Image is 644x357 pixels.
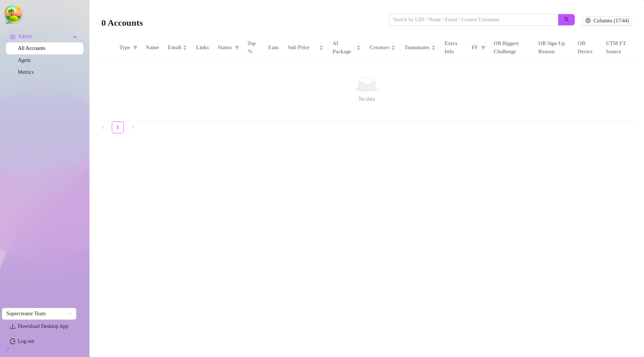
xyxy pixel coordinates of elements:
[365,37,400,59] th: Creators
[393,16,548,24] input: Search by UID / Name / Email / Creator Username
[283,37,328,59] th: Sub Price
[18,338,34,344] a: Log out
[564,17,569,22] span: search
[97,121,109,133] li: Previous Page
[112,121,124,133] li: 1
[141,37,163,59] th: Name
[18,323,68,329] span: Download Desktop App
[6,6,21,21] button: Open Tanstack query devtools
[4,346,9,351] span: build
[168,44,181,52] span: Email
[233,42,241,53] span: filter
[133,45,138,50] span: filter
[101,125,105,129] span: left
[480,42,487,53] span: filter
[10,323,16,329] span: download
[18,31,71,42] span: Admin
[192,37,213,59] th: Links
[112,122,123,133] a: 1
[489,37,534,59] th: OB Biggest Challenge
[218,44,231,52] span: Status
[288,44,318,52] span: Sub Price
[332,40,355,56] span: AI Package
[18,69,34,75] a: Metrics
[127,121,139,133] li: Next Page
[440,37,467,59] th: Extra Info
[10,34,16,40] span: crown
[370,44,389,52] span: Creators
[163,37,192,59] th: Email
[400,37,440,59] th: Teammates
[243,37,264,59] th: Top %
[235,45,239,50] span: filter
[594,18,629,24] span: Columns (17/44)
[404,44,430,52] span: Teammates
[534,37,573,59] th: OB Sign Up Reason
[18,45,45,51] a: All Accounts
[585,18,591,23] span: setting
[130,125,135,129] span: right
[328,37,365,59] th: AI Package
[132,42,139,53] span: filter
[573,37,602,59] th: OB Device
[127,121,139,133] button: right
[583,16,632,25] button: Columns (17/44)
[119,44,130,52] span: Type
[106,95,628,103] div: No data
[101,17,143,29] h3: 0 Accounts
[97,121,109,133] button: left
[471,44,478,52] span: FF
[481,45,486,50] span: filter
[263,37,283,59] th: Fans
[602,37,637,59] th: UTM FT Source
[6,308,72,319] span: Supercreator Team
[18,57,31,63] a: Agent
